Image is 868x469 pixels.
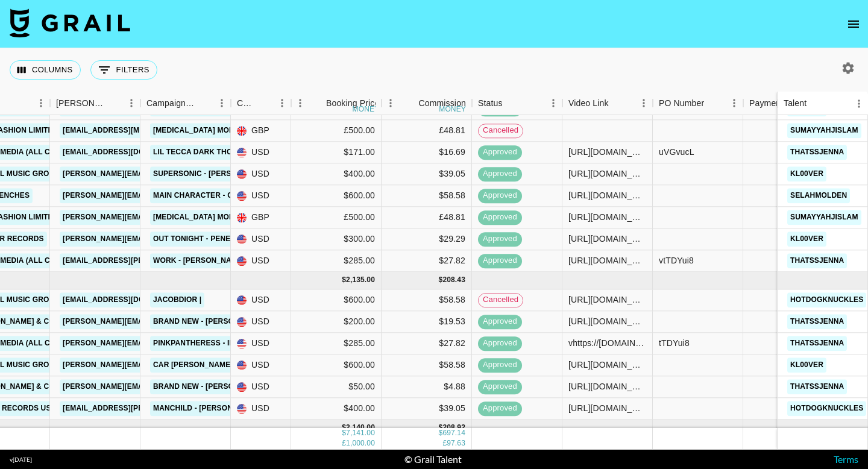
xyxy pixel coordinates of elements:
div: USD [231,333,291,354]
a: [EMAIL_ADDRESS][PERSON_NAME][DOMAIN_NAME] [60,253,256,268]
button: Menu [850,95,868,113]
a: [EMAIL_ADDRESS][MEDICAL_DATA][DOMAIN_NAME] [60,123,257,138]
div: $19.53 [382,311,472,333]
div: USD [231,142,291,163]
div: USD [231,376,291,398]
span: approved [478,212,522,224]
a: [PERSON_NAME][EMAIL_ADDRESS][PERSON_NAME][DOMAIN_NAME] [60,379,318,394]
a: [EMAIL_ADDRESS][DOMAIN_NAME] [60,292,195,307]
div: [PERSON_NAME] [56,92,105,115]
span: approved [478,382,522,393]
a: sumayyahjislam [787,210,861,225]
a: [MEDICAL_DATA] Modest Collection x [PERSON_NAME][DEMOGRAPHIC_DATA] [150,210,458,225]
div: $171.00 [291,142,382,163]
a: [PERSON_NAME][EMAIL_ADDRESS][PERSON_NAME][DOMAIN_NAME] [60,231,318,247]
div: $58.58 [382,185,472,207]
a: sumayyahjislam [787,123,861,138]
a: [PERSON_NAME][EMAIL_ADDRESS][MEDICAL_DATA][DOMAIN_NAME] [60,210,318,225]
span: approved [478,190,522,202]
a: Brand New - [PERSON_NAME] [PERSON_NAME] [150,314,335,329]
div: USD [231,250,291,272]
div: Currency [231,92,291,115]
div: $400.00 [291,163,382,185]
div: $50.00 [291,376,382,398]
button: Sort [807,95,823,112]
button: Sort [196,95,213,112]
div: $16.69 [382,142,472,163]
div: Payment Sent [749,92,796,115]
button: Select columns [10,60,81,80]
a: Brand New - [PERSON_NAME] [PERSON_NAME] [150,379,335,394]
a: thatssjenna [787,314,847,329]
div: 208.43 [442,275,465,286]
div: 2,140.00 [346,423,375,433]
div: Currency [237,92,256,115]
div: https://www.tiktok.com/@thatssjenna/video/7515230218777546030 [568,316,646,328]
div: 7,141.00 [346,429,375,439]
div: https://www.tiktok.com/@kl00ver/video/7508962709237484818?lang=en [568,233,646,245]
div: 697.14 [442,429,465,439]
a: [MEDICAL_DATA] Modest Collection Launch x [PERSON_NAME][DEMOGRAPHIC_DATA] [150,123,491,138]
a: thatssjenna [787,379,847,394]
div: PO Number [653,92,743,115]
a: Main Character - CHXRRY [150,188,261,203]
a: [EMAIL_ADDRESS][DOMAIN_NAME] [60,145,195,160]
div: £ [442,439,447,449]
div: https://www.tiktok.com/@selahmolden/video/7504030607698185503?lang=en [568,190,646,202]
div: $285.00 [291,250,382,272]
div: https://www.tiktok.com/@hotdogknuckles/video/7514777674666069278?lang=en [568,403,646,415]
div: USD [231,163,291,185]
div: $600.00 [291,289,382,311]
div: $ [342,423,346,433]
div: USD [231,185,291,207]
div: $ [342,275,346,286]
div: Campaign (Type) [146,92,196,115]
button: Menu [273,94,291,112]
div: Talent [778,92,868,115]
div: tTDYui8 [659,338,690,350]
div: USD [231,311,291,333]
span: approved [478,256,522,267]
button: Menu [725,94,743,112]
div: $400.00 [291,398,382,420]
a: Terms [834,453,858,465]
a: hotdogknuckles [787,401,866,416]
div: £ [342,439,346,449]
div: PO Number [659,92,704,115]
div: $ [439,429,443,439]
a: [PERSON_NAME][EMAIL_ADDRESS][PERSON_NAME][DOMAIN_NAME] [60,314,318,329]
div: $600.00 [291,185,382,207]
div: Status [472,92,562,115]
button: Menu [635,94,653,112]
button: Show filters [90,60,157,80]
div: $4.88 [382,376,472,398]
button: Menu [382,94,400,112]
div: Video Link [562,92,653,115]
div: Booking Price [326,92,379,115]
a: Jacobdior | [150,292,204,307]
button: open drawer [841,12,866,36]
button: Menu [32,94,50,112]
div: $ [342,429,346,439]
button: Sort [105,95,122,112]
div: 208.92 [442,423,465,433]
a: [PERSON_NAME][EMAIL_ADDRESS][PERSON_NAME][DOMAIN_NAME] [60,166,318,181]
div: https://www.tiktok.com/@thatssjenna/video/7510470672859008302?lang=en [568,255,646,267]
div: Status [478,92,503,115]
a: thatssjenna [787,145,847,160]
button: Menu [122,94,140,112]
div: 1,000.00 [346,439,375,449]
a: Car [PERSON_NAME] [150,357,236,373]
div: https://www.instagram.com/reel/DJ9qQjTxgFv/ [568,146,646,159]
a: Work - [PERSON_NAME] [150,253,248,268]
span: cancelled [479,295,523,306]
a: Out Tonight - Penelope Road [150,231,277,247]
div: v [DATE] [10,456,32,464]
a: PinkPantheress - Illegal [150,336,262,351]
a: [EMAIL_ADDRESS][PERSON_NAME][DOMAIN_NAME] [60,401,256,416]
span: approved [478,338,522,350]
span: cancelled [479,125,523,137]
span: approved [478,316,522,328]
div: money [439,105,466,113]
div: money [353,105,380,113]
